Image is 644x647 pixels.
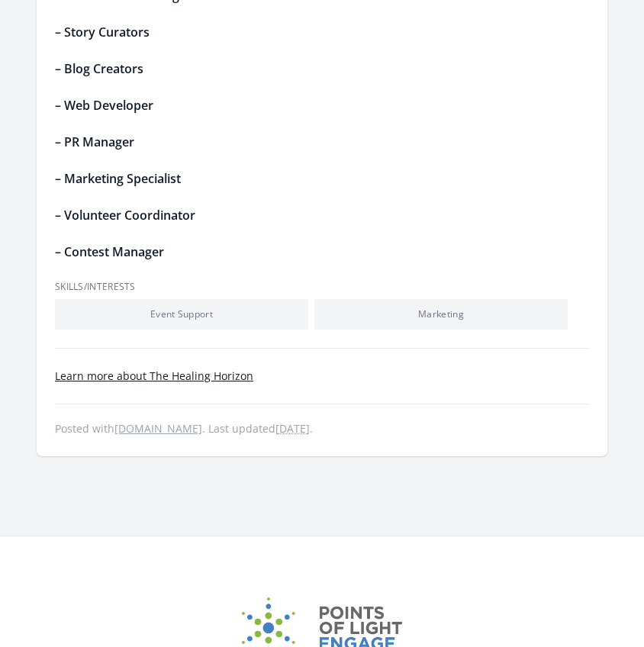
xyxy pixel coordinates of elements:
[55,24,150,40] strong: – Story Curators
[114,421,202,436] a: [DOMAIN_NAME]
[55,281,589,293] h3: Skills/Interests
[55,423,589,435] p: Posted with . Last updated .
[55,60,143,77] strong: – Blog Creators
[55,369,253,383] a: Learn more about The Healing Horizon
[55,243,164,260] strong: – Contest Manager
[55,134,134,150] strong: – PR Manager
[55,299,308,330] li: Event Support
[314,299,568,330] li: Marketing
[55,170,181,187] strong: – Marketing Specialist
[275,421,310,436] abbr: Thu, Apr 17, 2025 6:32 PM
[55,207,195,224] strong: – Volunteer Coordinator
[55,97,153,114] strong: – Web Developer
